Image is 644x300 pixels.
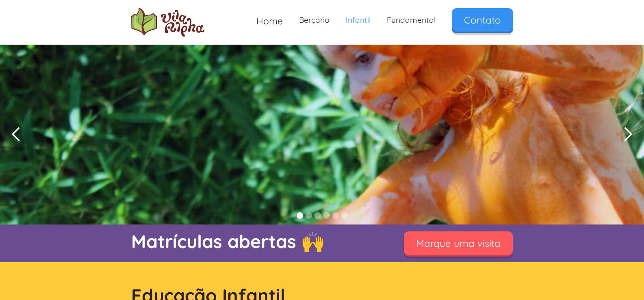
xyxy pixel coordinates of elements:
[306,212,312,219] div: Show slide 2 of 6
[452,8,513,32] a: Contato
[131,229,383,254] p: Matrículas abertas 🙌
[131,8,204,37] a: home
[131,8,204,37] img: logo Escola Vila Alpha
[248,8,291,34] a: Home
[404,231,513,255] a: Marque uma visita
[314,212,321,219] div: Show slide 3 of 6
[341,212,348,219] div: Show slide 6 of 6
[256,15,283,27] span: Home
[379,8,444,32] a: Fundamental
[611,45,644,224] div: next slide
[338,8,379,32] a: Infantil
[332,212,339,219] div: Show slide 5 of 6
[323,212,330,219] div: Show slide 4 of 6
[297,212,303,219] div: Show slide 1 of 6
[291,8,338,32] a: Berçário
